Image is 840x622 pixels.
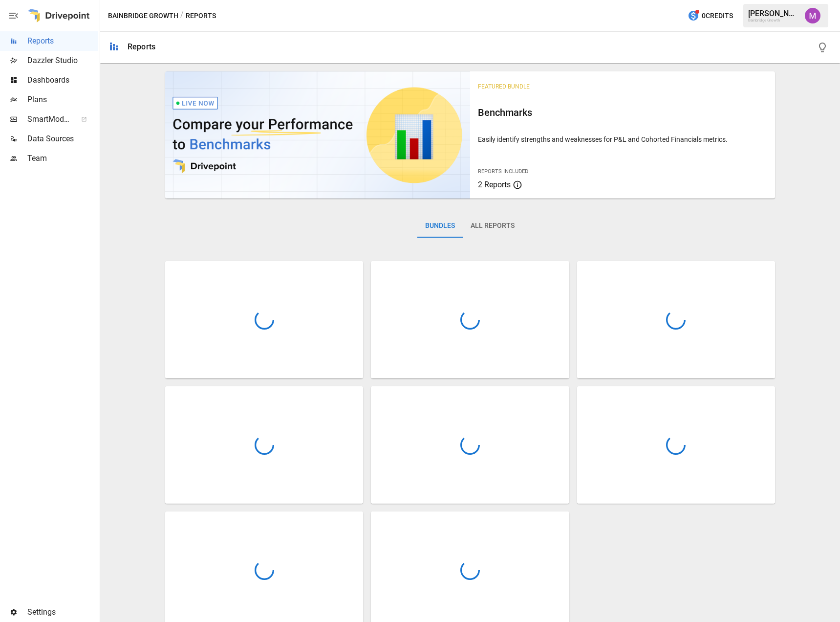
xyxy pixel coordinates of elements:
img: Umer Muhammed [805,8,820,23]
span: Plans [27,94,98,106]
div: / [180,10,184,22]
button: Bainbridge Growth [108,10,178,22]
span: ™ [70,112,77,124]
p: Easily identify strengths and weaknesses for P&L and Cohorted Financials metrics. [478,134,767,144]
span: Dazzler Studio [27,55,98,67]
button: All Reports [463,214,522,238]
span: Reports [27,35,98,47]
span: Data Sources [27,133,98,145]
span: Reports Included [478,168,528,175]
span: Dashboards [27,74,98,86]
div: Reports [128,42,155,51]
span: Team [27,153,98,164]
span: SmartModel [27,113,70,125]
span: Featured Bundle [478,83,530,90]
span: Settings [27,606,98,618]
span: 2 Reports [478,180,511,189]
img: video thumbnail [165,71,470,199]
h6: Benchmarks [478,105,767,120]
button: Umer Muhammed [799,2,826,29]
span: 0 Credits [702,10,733,22]
button: Bundles [417,214,463,238]
button: 0Credits [684,7,737,25]
div: [PERSON_NAME] [748,9,799,18]
div: Bainbridge Growth [748,18,799,22]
